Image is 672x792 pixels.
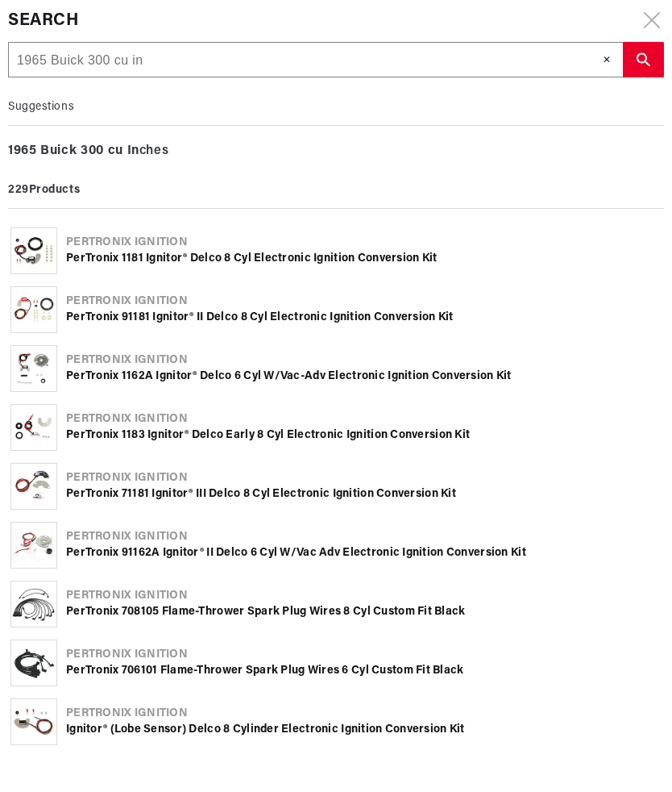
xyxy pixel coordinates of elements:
div: PerTronix 706101 Flame-Thrower Spark Plug Wires 6 cyl Custom Fit Black [66,663,662,679]
b: 300 [81,144,104,157]
b: Buick [40,144,77,157]
b: in [251,723,261,736]
div: PerTronix 708105 Flame-Thrower Spark Plug Wires 8 cyl Custom Fit Black [66,604,662,620]
img: PerTronix 91162A Ignitor® II Delco 6 cyl w/Vac Adv Electronic Ignition Conversion Kit [11,523,56,568]
img: PerTronix 708105 Flame-Thrower Spark Plug Wires 8 cyl Custom Fit Black [11,581,56,627]
span: ✕ [603,52,612,67]
div: PerTronix 91181 Ignitor® II Delco 8 cyl Electronic Ignition Conversion Kit [66,310,662,326]
div: Pertronix Ignition [66,588,662,604]
div: Pertronix Ignition [66,647,662,663]
div: PerTronix 71181 Ignitor® III Delco 8 cyl Electronic Ignition Conversion Kit [66,486,662,502]
b: 1965 [8,144,37,157]
div: Pertronix Ignition [66,294,662,310]
b: In [127,144,139,157]
img: PerTronix 1181 Ignitor® Delco 8 cyl Electronic Ignition Conversion Kit [11,228,56,273]
div: Suggestions [8,94,664,126]
div: PerTronix 91162A Ignitor® II Delco 6 cyl w/Vac Adv Electronic Ignition Conversion Kit [66,545,662,561]
button: search button [623,42,664,77]
input: Search Part #, Category or Keyword [9,43,622,78]
img: PerTronix 71181 Ignitor® III Delco 8 cyl Electronic Ignition Conversion Kit [11,464,56,509]
b: 229 Products [8,184,80,196]
div: Pertronix Ignition [66,706,662,722]
div: Pertronix Ignition [66,411,662,427]
div: PerTronix 1183 Ignitor® Delco early 8 cyl Electronic Ignition Conversion Kit [66,427,662,444]
div: Pertronix Ignition [66,352,662,369]
img: Ignitor® (lobe sensor) Delco 8 Cylinder Electronic Ignition Conversion Kit [11,699,56,744]
div: ches [8,138,664,165]
div: Ignitor® (lobe sensor) Delco 8 Cyl der Electronic Ignition Conversion Kit [66,722,662,738]
b: cu [108,144,123,157]
div: Search [8,8,664,34]
div: Pertronix Ignition [66,235,662,251]
img: PerTronix 1183 Ignitor® Delco early 8 cyl Electronic Ignition Conversion Kit [11,405,56,450]
div: Pertronix Ignition [66,470,662,486]
div: PerTronix 1181 Ignitor® Delco 8 cyl Electronic Ignition Conversion Kit [66,251,662,267]
div: Pertronix Ignition [66,529,662,545]
div: PerTronix 1162A Ignitor® Delco 6 cyl w/Vac-Adv Electronic Ignition Conversion Kit [66,369,662,385]
img: PerTronix 1162A Ignitor® Delco 6 cyl w/Vac-Adv Electronic Ignition Conversion Kit [11,346,56,391]
img: PerTronix 91181 Ignitor® II Delco 8 cyl Electronic Ignition Conversion Kit [11,287,56,332]
img: PerTronix 706101 Flame-Thrower Spark Plug Wires 6 cyl Custom Fit Black [11,640,56,686]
